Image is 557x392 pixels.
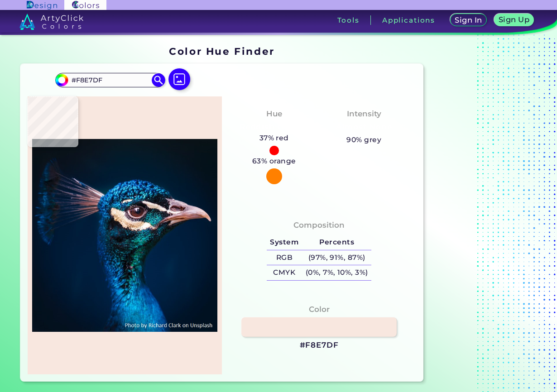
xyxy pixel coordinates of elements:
[168,68,190,90] img: icon picture
[19,14,83,30] img: logo_artyclick_colors_white.svg
[169,44,274,58] h1: Color Hue Finder
[267,235,302,250] h5: System
[68,74,152,86] input: type color..
[266,107,282,120] h4: Hue
[337,17,360,24] h3: Tools
[456,17,481,24] h5: Sign In
[27,1,57,10] img: ArtyClick Design logo
[382,17,435,24] h3: Applications
[249,155,299,167] h5: 63% orange
[152,73,165,87] img: icon search
[256,132,293,144] h5: 37% red
[346,134,381,146] h5: 90% grey
[267,250,302,265] h5: RGB
[496,14,532,26] a: Sign Up
[235,122,312,133] h3: Reddish Orange
[32,101,217,370] img: img_pavlin.jpg
[500,16,528,23] h5: Sign Up
[302,235,371,250] h5: Percents
[302,250,371,265] h5: (97%, 91%, 87%)
[347,107,381,120] h4: Intensity
[300,340,339,351] h3: #F8E7DF
[332,122,396,133] h3: Almost None
[302,265,371,280] h5: (0%, 7%, 10%, 3%)
[267,265,302,280] h5: CMYK
[293,219,345,232] h4: Composition
[309,303,330,316] h4: Color
[452,14,485,26] a: Sign In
